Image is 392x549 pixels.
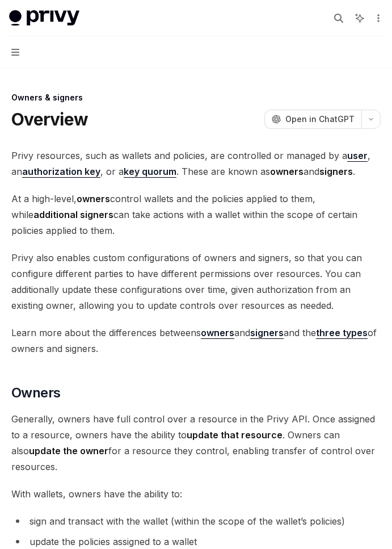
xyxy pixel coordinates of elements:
strong: key quorum [124,166,176,177]
strong: authorization key [22,166,100,177]
a: authorization key [22,166,100,178]
strong: update the owner [29,445,108,456]
span: Learn more about the differences betweens and and the of owners and signers. [11,325,381,357]
span: sign and transact with the wallet (within the scope of the wallet’s policies) [29,516,345,527]
a: owners [201,327,234,339]
span: Privy also enables custom configurations of owners and signers, so that you can configure differe... [11,250,381,313]
strong: three types [316,327,368,338]
strong: owners [77,193,110,204]
button: Open in ChatGPT [264,110,361,129]
strong: signers [319,166,353,177]
strong: owners [270,166,304,177]
button: More actions [372,10,383,26]
strong: update that resource [187,429,283,441]
img: light logo [9,10,79,26]
a: three types [316,327,368,339]
span: update the policies assigned to a wallet [29,536,197,547]
strong: additional signers [33,209,113,220]
strong: user [347,150,368,161]
strong: owners [201,327,234,338]
span: With wallets, owners have the ability to: [11,486,381,502]
div: Owners & signers [11,92,381,103]
span: Owners [11,384,60,402]
span: Privy resources, such as wallets and policies, are controlled or managed by a , an , or a . These... [11,148,381,179]
strong: signers [250,327,284,338]
span: At a high-level, control wallets and the policies applied to them, while can take actions with a ... [11,191,381,238]
span: Generally, owners have full control over a resource in the Privy API. Once assigned to a resource... [11,411,381,475]
a: signers [250,327,284,339]
h1: Overview [11,109,88,129]
span: Open in ChatGPT [285,114,355,125]
a: key quorum [124,166,176,178]
a: user [347,150,368,162]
